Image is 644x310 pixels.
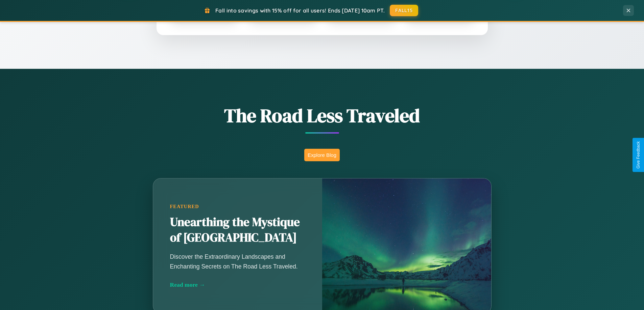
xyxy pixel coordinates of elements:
div: Featured [170,204,305,209]
span: Fall into savings with 15% off for all users! Ends [DATE] 10am PT. [215,7,385,14]
button: Explore Blog [304,149,340,161]
h2: Unearthing the Mystique of [GEOGRAPHIC_DATA] [170,215,305,246]
div: Read more → [170,281,305,288]
h1: The Road Less Traveled [119,103,525,129]
p: Discover the Extraordinary Landscapes and Enchanting Secrets on The Road Less Traveled. [170,252,305,271]
div: Give Feedback [636,141,641,169]
button: FALL15 [390,5,418,16]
